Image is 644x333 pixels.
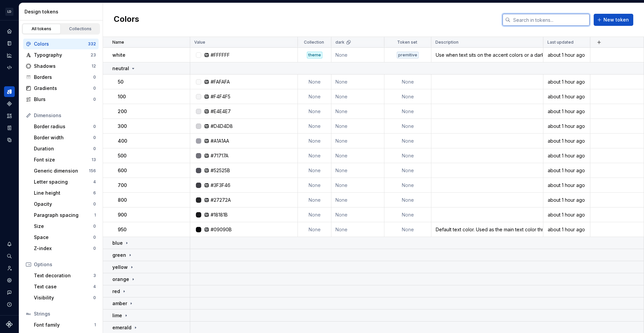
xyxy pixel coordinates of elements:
div: 0 [93,246,96,251]
p: Collection [304,40,324,45]
a: Documentation [4,38,15,49]
div: Use when text sits on the accent colors or a dark background. [432,52,543,58]
div: #E4E4E7 [211,108,231,115]
p: Description [435,40,459,45]
td: None [384,134,431,148]
p: 500 [118,152,126,159]
div: Dimensions [34,112,96,119]
td: None [331,48,384,62]
p: 700 [118,182,127,189]
div: #A1A1AA [211,138,229,144]
a: Typography23 [23,50,99,60]
a: Border radius0 [31,121,99,132]
td: None [298,148,331,163]
div: 1 [94,322,96,328]
td: None [298,134,331,148]
div: about 1 hour ago [544,79,590,85]
td: None [331,134,384,148]
div: 3 [93,273,96,278]
div: about 1 hour ago [544,108,590,115]
p: lime [112,312,122,319]
td: None [298,104,331,119]
div: about 1 hour ago [544,197,590,203]
p: amber [112,300,127,307]
p: white [112,52,125,58]
div: Analytics [4,50,15,61]
p: Token set [397,40,417,45]
td: None [331,75,384,89]
p: 300 [118,123,127,130]
a: Blurs0 [23,94,99,105]
div: 0 [93,97,96,102]
a: Visibility0 [31,292,99,303]
button: LD [1,4,17,19]
div: theme [307,52,322,58]
p: blue [112,240,123,246]
p: 800 [118,197,127,203]
a: Gradients0 [23,83,99,94]
td: None [384,104,431,119]
div: #27272A [211,197,231,203]
td: None [331,104,384,119]
div: 156 [89,168,96,174]
a: Data sources [4,135,15,145]
h2: Colors [114,14,139,26]
td: None [331,163,384,178]
p: 600 [118,167,127,174]
div: #18181B [211,211,228,218]
a: Font family1 [31,320,99,330]
p: neutral [112,65,129,72]
a: Z-index0 [31,243,99,254]
a: Home [4,26,15,37]
td: None [298,75,331,89]
div: Settings [4,275,15,286]
div: 0 [93,75,96,80]
div: 13 [92,157,96,162]
a: Borders0 [23,72,99,83]
a: Paragraph spacing1 [31,210,99,221]
div: about 1 hour ago [544,226,590,233]
div: 0 [93,146,96,151]
td: None [298,178,331,193]
td: None [298,89,331,104]
p: 100 [118,93,126,100]
a: Storybook stories [4,123,15,133]
td: None [331,89,384,104]
div: #09090B [211,226,232,233]
div: Design tokens [4,86,15,97]
p: green [112,252,126,258]
div: Text decoration [34,272,93,279]
div: 4 [93,179,96,185]
div: Contact support [4,287,15,298]
div: Duration [34,145,93,152]
div: Options [34,261,96,268]
div: Assets [4,110,15,121]
a: Components [4,98,15,109]
p: emerald [112,324,131,331]
div: 0 [93,235,96,240]
div: Letter spacing [34,179,93,185]
div: Strings [34,311,96,317]
div: LD [5,8,13,16]
a: Text case4 [31,281,99,292]
a: Invite team [4,263,15,274]
svg: Supernova Logo [6,321,13,328]
p: 50 [118,79,123,85]
p: yellow [112,264,128,271]
div: Border width [34,134,93,141]
div: Border radius [34,123,93,130]
td: None [384,148,431,163]
div: 0 [93,295,96,300]
button: New token [594,14,633,26]
div: Design tokens [24,8,100,15]
div: Paragraph spacing [34,212,94,219]
a: Code automation [4,62,15,73]
p: Name [112,40,124,45]
td: None [384,89,431,104]
td: None [384,163,431,178]
p: Value [194,40,205,45]
div: Shadows [34,63,92,69]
